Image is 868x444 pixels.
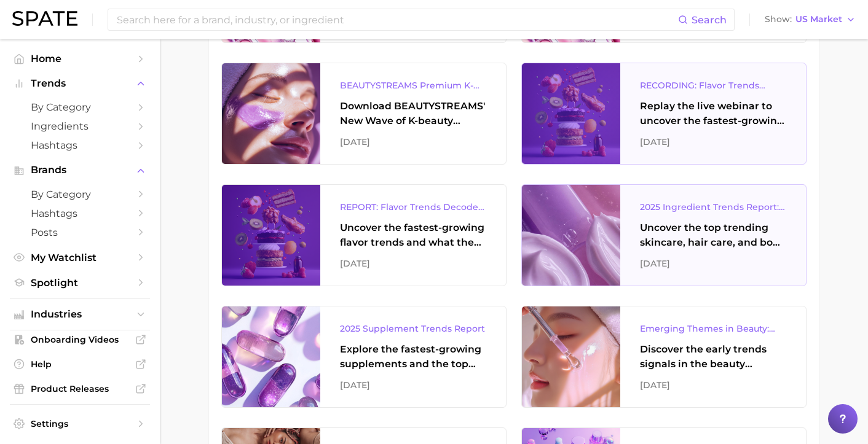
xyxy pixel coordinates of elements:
[31,309,129,320] span: Industries
[521,63,807,165] a: RECORDING: Flavor Trends Decoded - What's New & What's Next According to TikTok & GoogleReplay th...
[640,78,786,93] div: RECORDING: Flavor Trends Decoded - What's New & What's Next According to TikTok & Google
[340,256,486,271] div: [DATE]
[31,359,129,370] span: Help
[762,12,859,28] button: ShowUS Market
[10,305,150,324] button: Industries
[31,418,129,429] span: Settings
[10,98,150,117] a: by Category
[340,378,486,392] div: [DATE]
[640,256,786,271] div: [DATE]
[640,342,786,372] div: Discover the early trends signals in the beauty industry.
[12,11,77,26] img: SPATE
[31,208,129,219] span: Hashtags
[10,380,150,398] a: Product Releases
[31,101,129,113] span: by Category
[10,355,150,373] a: Help
[340,342,486,372] div: Explore the fastest-growing supplements and the top wellness concerns driving consumer demand
[521,306,807,408] a: Emerging Themes in Beauty: Early Trend Signals with Big PotentialDiscover the early trends signal...
[340,321,486,336] div: 2025 Supplement Trends Report
[31,189,129,200] span: by Category
[31,120,129,132] span: Ingredients
[31,139,129,151] span: Hashtags
[31,383,129,394] span: Product Releases
[10,161,150,179] button: Brands
[10,74,150,93] button: Trends
[116,9,678,30] input: Search here for a brand, industry, or ingredient
[10,223,150,242] a: Posts
[340,220,486,250] div: Uncover the fastest-growing flavor trends and what they signal about evolving consumer tastes.
[640,99,786,128] div: Replay the live webinar to uncover the fastest-growing flavor trends and what they signal about e...
[10,273,150,292] a: Spotlight
[640,378,786,392] div: [DATE]
[10,49,150,68] a: Home
[31,53,129,64] span: Home
[31,252,129,263] span: My Watchlist
[31,78,129,89] span: Trends
[640,200,786,214] div: 2025 Ingredient Trends Report: The Ingredients Defining Beauty in [DATE]
[765,16,792,23] span: Show
[795,16,842,23] span: US Market
[221,63,507,165] a: BEAUTYSTREAMS Premium K-beauty Trends ReportDownload BEAUTYSTREAMS' New Wave of K-beauty Report.[...
[640,220,786,250] div: Uncover the top trending skincare, hair care, and body care ingredients capturing attention on Go...
[340,99,486,128] div: Download BEAUTYSTREAMS' New Wave of K-beauty Report.
[340,78,486,93] div: BEAUTYSTREAMS Premium K-beauty Trends Report
[640,134,786,149] div: [DATE]
[10,204,150,223] a: Hashtags
[10,185,150,204] a: by Category
[521,184,807,286] a: 2025 Ingredient Trends Report: The Ingredients Defining Beauty in [DATE]Uncover the top trending ...
[221,306,507,408] a: 2025 Supplement Trends ReportExplore the fastest-growing supplements and the top wellness concern...
[692,14,727,26] span: Search
[10,136,150,155] a: Hashtags
[31,165,129,176] span: Brands
[10,330,150,349] a: Onboarding Videos
[31,277,129,289] span: Spotlight
[340,200,486,214] div: REPORT: Flavor Trends Decoded - What's New & What's Next According to TikTok & Google
[10,415,150,433] a: Settings
[31,334,129,345] span: Onboarding Videos
[10,117,150,136] a: Ingredients
[640,321,786,336] div: Emerging Themes in Beauty: Early Trend Signals with Big Potential
[10,248,150,267] a: My Watchlist
[221,184,507,286] a: REPORT: Flavor Trends Decoded - What's New & What's Next According to TikTok & GoogleUncover the ...
[31,227,129,238] span: Posts
[340,134,486,149] div: [DATE]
